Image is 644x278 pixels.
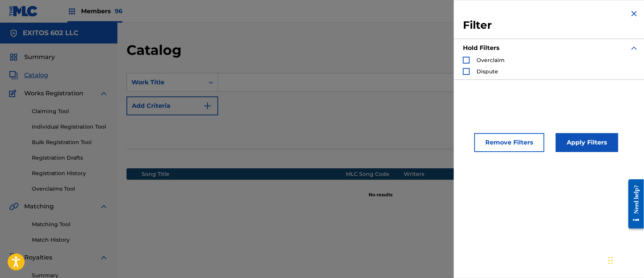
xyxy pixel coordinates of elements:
[477,68,498,75] span: Dispute
[32,154,108,162] a: Registration Drafts
[131,78,200,87] div: Work Title
[203,101,212,110] img: 9d2ae6d4665cec9f34b9.svg
[606,242,644,278] iframe: Chat Widget
[556,133,618,152] button: Apply Filters
[127,42,185,59] h2: Catalog
[608,249,613,272] div: Drag
[32,221,108,228] a: Matching Tool
[32,169,108,177] a: Registration History
[9,89,19,98] img: Works Registration
[32,123,108,131] a: Individual Registration Tool
[115,8,122,15] span: 96
[24,89,83,98] span: Works Registration
[9,71,18,80] img: Catalog
[24,253,52,262] span: Royalties
[32,107,108,115] a: Claiming Tool
[463,19,639,32] h3: Filter
[463,44,500,51] strong: Hold Filters
[24,53,55,62] span: Summary
[9,53,55,62] a: SummarySummary
[477,57,505,64] span: Overclaim
[9,53,18,62] img: Summary
[474,133,544,152] button: Remove Filters
[369,182,393,198] p: No results
[9,6,38,17] img: MLC Logo
[630,43,639,53] img: expand
[9,202,19,211] img: Matching
[32,185,108,193] a: Overclaims Tool
[24,202,54,211] span: Matching
[81,7,122,16] span: Members
[9,71,48,80] a: CatalogCatalog
[24,71,48,80] span: Catalog
[346,170,404,178] div: MLC Song Code
[67,7,77,16] img: Top Rightsholders
[127,73,635,149] form: Search Form
[127,96,218,115] button: Add Criteria
[9,29,18,38] img: Accounts
[142,170,346,178] div: Song Title
[32,138,108,146] a: Bulk Registration Tool
[9,253,18,262] img: Royalties
[99,89,108,98] img: expand
[32,236,108,244] a: Match History
[623,174,644,235] iframe: Resource Center
[630,9,639,18] img: close
[99,202,108,211] img: expand
[99,253,108,262] img: expand
[404,170,549,178] div: Writers
[23,29,78,37] h5: EXITOS 602 LLC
